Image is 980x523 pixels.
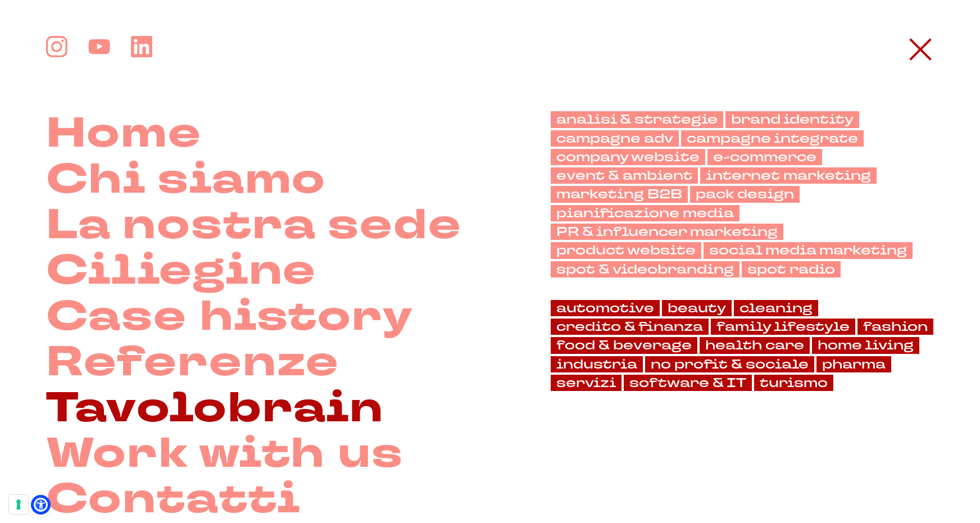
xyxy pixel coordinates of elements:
[551,186,688,202] a: marketing B2B
[551,149,705,165] a: company website
[9,495,28,514] button: Le tue preferenze relative al consenso per le tecnologie di tracciamento
[46,203,462,248] a: La nostra sede
[46,294,414,340] a: Case history
[551,261,739,278] a: spot & videobranding
[754,375,833,391] a: turismo
[551,319,709,335] a: credito & finanza
[700,167,877,184] a: internet marketing
[681,130,864,147] a: campagne integrate
[46,477,301,522] a: Contatti
[700,337,810,353] a: health care
[707,149,822,165] a: e-commerce
[734,300,818,316] a: cleaning
[46,157,326,203] a: Chi siamo
[725,111,859,128] a: brand identity
[551,242,701,258] a: product website
[46,111,202,157] a: Home
[704,242,913,258] a: social media marketing
[551,375,621,391] a: servizi
[662,300,732,316] a: beauty
[46,431,403,477] a: Work with us
[711,319,855,335] a: family lifestyle
[551,205,739,221] a: pianificazione media
[551,356,643,372] a: industria
[551,300,660,316] a: automotive
[551,130,679,147] a: campagne adv
[816,356,891,372] a: pharma
[857,319,933,335] a: fashion
[551,111,723,128] a: analisi & strategie
[690,186,800,202] a: pack design
[34,498,48,512] a: Open Accessibility Menu
[812,337,919,353] a: home living
[551,167,698,184] a: event & ambient
[742,261,841,278] a: spot radio
[551,224,783,240] a: PR & influencer marketing
[46,248,317,294] a: Ciliegine
[624,375,752,391] a: software & IT
[46,340,340,385] a: Referenze
[645,356,814,372] a: no profit & sociale
[46,386,384,431] a: Tavolobrain
[551,337,697,353] a: food & beverage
